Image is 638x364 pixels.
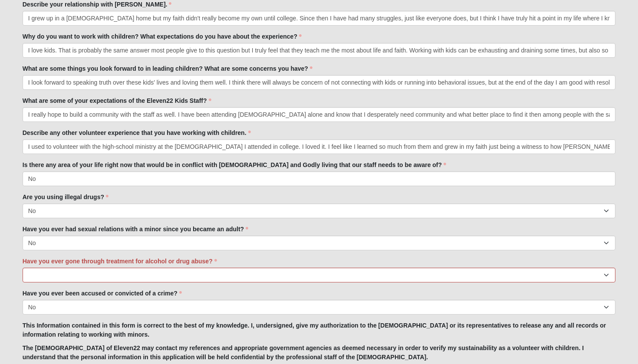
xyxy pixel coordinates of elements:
strong: The [DEMOGRAPHIC_DATA] of Eleven22 may contact my references and appropriate government agencies ... [23,344,584,361]
label: What are some of your expectations of the Eleven22 Kids Staff? [23,96,211,105]
label: Have you ever gone through treatment for alcohol or drug abuse? [23,257,217,266]
label: Have you ever had sexual relations with a minor since you became an adult? [23,225,248,233]
label: Why do you want to work with children? What expectations do you have about the experience? [23,32,302,41]
label: What are some things you look forward to in leading children? What are some concerns you have? [23,64,312,73]
label: Is there any area of your life right now that would be in conflict with [DEMOGRAPHIC_DATA] and Go... [23,161,446,169]
label: Describe any other volunteer experience that you have working with children. [23,128,251,137]
label: Have you ever been accused or convicted of a crime? [23,289,182,298]
strong: This Information contained in this form is correct to the best of my knowledge. I, undersigned, g... [23,322,606,338]
label: Are you using illegal drugs? [23,193,109,201]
